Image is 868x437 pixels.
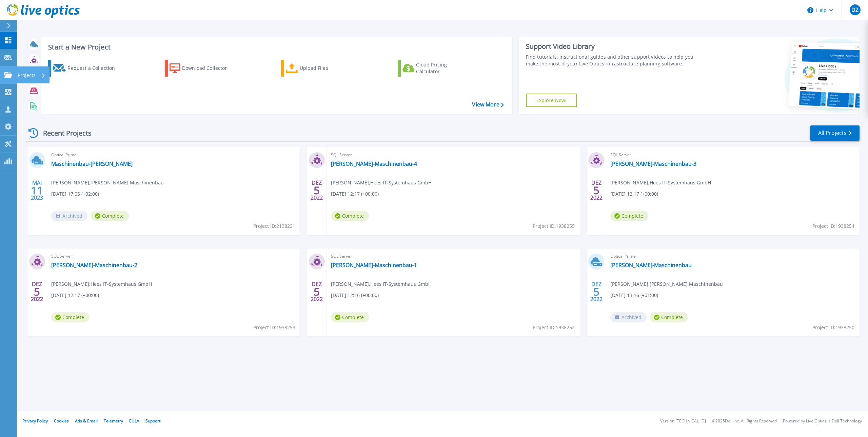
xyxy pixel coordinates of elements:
[610,262,692,269] a: [PERSON_NAME]-Maschinenbau
[331,292,379,299] span: [DATE] 12:16 (+00:00)
[51,280,152,288] span: [PERSON_NAME] , Hees IT-Systemhaus GmbH
[610,253,855,260] span: Optical Prime
[331,179,432,186] span: [PERSON_NAME] , Hees IT-Systemhaus GmbH
[314,187,320,193] span: 5
[253,222,295,230] span: Project ID: 2138231
[31,178,43,203] div: MAI 2023
[331,262,417,269] a: [PERSON_NAME]-Maschinenbau-1
[416,61,470,75] div: Cloud Pricing Calculator
[533,222,575,230] span: Project ID: 1938255
[810,125,860,141] a: All Projects
[22,418,48,424] a: Privacy Policy
[590,279,603,304] div: DEZ 2022
[31,187,43,193] span: 11
[331,211,369,221] span: Complete
[51,211,87,221] span: Archived
[660,419,706,423] li: Version: [TECHNICAL_ID]
[331,160,417,167] a: [PERSON_NAME]-Maschinenbau-4
[712,419,777,423] li: © 2025 Dell Inc. All Rights Reserved
[67,61,122,75] div: Request a Collection
[34,289,40,295] span: 5
[91,211,129,221] span: Complete
[650,312,688,322] span: Complete
[48,60,124,77] a: Request a Collection
[610,190,658,198] span: [DATE] 12:17 (+00:00)
[182,61,236,75] div: Download Collector
[331,190,379,198] span: [DATE] 12:17 (+00:00)
[314,289,320,295] span: 5
[610,211,648,221] span: Complete
[300,61,354,75] div: Upload Files
[526,42,702,51] div: Support Video Library
[281,60,357,77] a: Upload Files
[610,160,696,167] a: [PERSON_NAME]-Maschinenbau-3
[51,312,89,322] span: Complete
[851,7,859,13] span: DZ
[610,312,647,322] span: Archived
[812,222,854,230] span: Project ID: 1938254
[310,178,323,203] div: DEZ 2022
[51,151,296,159] span: Optical Prime
[526,94,577,107] a: Explore Now!
[593,187,599,193] span: 5
[104,418,123,424] a: Telemetry
[331,312,369,322] span: Complete
[526,54,702,67] div: Find tutorials, instructional guides and other support videos to help you make the most of your L...
[783,419,862,423] li: Powered by Live Optics, a Dell Technology
[253,324,295,331] span: Project ID: 1938253
[398,60,473,77] a: Cloud Pricing Calculator
[610,280,723,288] span: [PERSON_NAME] , [PERSON_NAME] Maschinenbau
[310,279,323,304] div: DEZ 2022
[593,289,599,295] span: 5
[48,43,504,51] h3: Start a New Project
[51,262,137,269] a: [PERSON_NAME]-Maschinenbau-2
[331,253,576,260] span: SQL Server
[533,324,575,331] span: Project ID: 1938252
[165,60,240,77] a: Download Collector
[331,151,576,159] span: SQL Server
[145,418,160,424] a: Support
[472,101,504,108] a: View More
[54,418,69,424] a: Cookies
[812,324,854,331] span: Project ID: 1938250
[51,190,99,198] span: [DATE] 17:05 (+02:00)
[331,280,432,288] span: [PERSON_NAME] , Hees IT-Systemhaus GmbH
[610,179,711,186] span: [PERSON_NAME] , Hees IT-Systemhaus GmbH
[51,179,164,186] span: [PERSON_NAME] , [PERSON_NAME] Maschinenbau
[51,253,296,260] span: SQL Server
[51,160,133,167] a: Maschinenbau-[PERSON_NAME]
[75,418,98,424] a: Ads & Email
[26,125,101,141] div: Recent Projects
[610,292,658,299] span: [DATE] 13:16 (+01:00)
[51,292,99,299] span: [DATE] 12:17 (+00:00)
[129,418,139,424] a: EULA
[31,279,43,304] div: DEZ 2022
[590,178,603,203] div: DEZ 2022
[610,151,855,159] span: SQL Server
[18,66,36,84] p: Projects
